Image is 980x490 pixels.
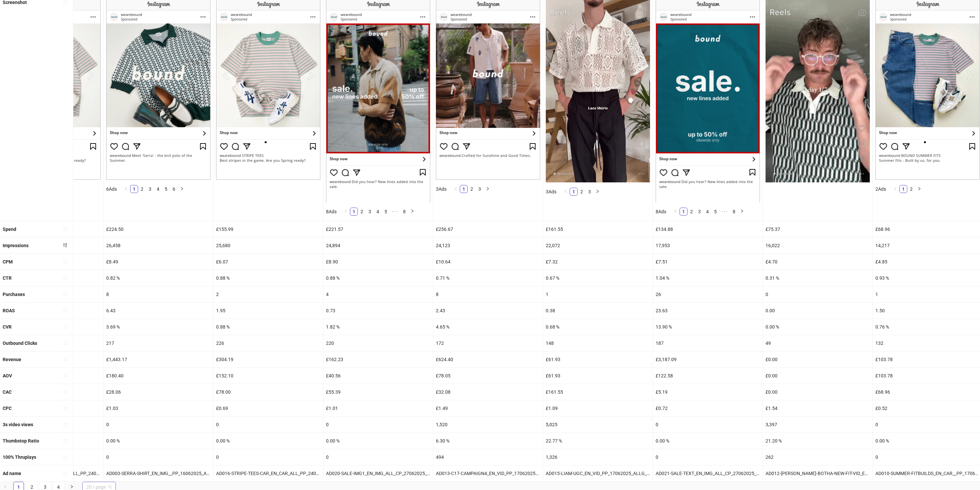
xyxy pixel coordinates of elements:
span: ••• [719,208,730,216]
li: 1 [899,185,907,193]
b: ROAS [3,308,15,313]
b: Impressions [3,243,29,248]
div: £0.69 [213,400,323,416]
a: 1 [350,208,358,215]
div: 21.20 % [763,433,872,449]
a: 3 [366,208,373,215]
li: Previous Page [672,208,680,216]
a: 2 [578,188,585,195]
div: 0.71 % [433,270,543,286]
span: 8 Ads [656,209,666,214]
span: right [180,187,184,191]
li: Next Page [408,208,416,216]
li: 1 [680,208,688,216]
span: sort-ascending [63,406,67,411]
button: left [122,185,130,193]
div: 1,520 [433,417,543,433]
li: Next Page [178,185,186,193]
span: sort-ascending [63,455,67,459]
li: 4 [154,185,162,193]
a: 1 [570,188,577,195]
span: sort-ascending [63,422,67,427]
div: 172 [433,335,543,351]
span: 6 Ads [106,186,117,192]
div: 0.00 % [213,433,323,449]
a: 5 [382,208,389,215]
div: £7.51 [653,254,763,270]
b: CPM [3,259,13,264]
button: right [738,208,746,216]
span: sort-ascending [63,373,67,378]
div: £61.93 [543,351,653,367]
div: £221.57 [323,221,433,237]
div: £5.19 [653,384,763,400]
span: sort-ascending [63,439,67,443]
div: £78.05 [433,368,543,384]
span: 3 Ads [436,186,447,192]
li: Next 5 Pages [719,208,730,216]
button: right [178,185,186,193]
b: AOV [3,373,12,378]
a: 2 [688,208,695,215]
a: 8 [730,208,738,215]
li: Next Page [738,208,746,216]
button: left [562,188,570,196]
span: right [740,209,744,213]
div: 2 [213,286,323,302]
a: 8 [401,208,408,215]
span: left [344,209,348,213]
li: 2 [907,185,915,193]
div: AD012-[PERSON_NAME]-BOTHA-NEW-FIT-VID_EN_VID_ALL_PP_24062025_M_CC_None_None__ – Copy 2 [763,465,872,481]
div: 25,680 [213,238,323,253]
li: 5 [711,208,719,216]
b: Revenue [3,357,21,362]
b: Thumbstop Ratio [3,438,39,443]
div: 3.69 % [104,319,213,335]
button: left [672,208,680,216]
span: sort-ascending [63,227,67,231]
a: 4 [704,208,711,215]
li: Previous Page [122,185,130,193]
span: 2 Ads [875,186,886,192]
a: 3 [696,208,703,215]
div: 8 [433,286,543,302]
div: 2.43 [433,303,543,319]
li: 3 [586,188,594,196]
span: sort-ascending [63,341,67,345]
div: 0.00 [763,303,872,319]
div: 0 [323,449,433,465]
div: 0 [763,286,872,302]
li: 1 [460,185,468,193]
b: CAC [3,389,12,395]
a: 2 [358,208,366,215]
div: 1.04 % [653,270,763,286]
div: 187 [653,335,763,351]
div: £75.37 [763,221,872,237]
span: ••• [390,208,400,216]
div: £1.01 [323,400,433,416]
div: 4.65 % [433,319,543,335]
div: £10.64 [433,254,543,270]
div: £0.00 [763,351,872,367]
div: 0.00 % [323,433,433,449]
li: Next 5 Pages [390,208,400,216]
a: 4 [154,185,162,193]
span: left [674,209,678,213]
div: 5,025 [543,417,653,433]
a: 3 [586,188,593,195]
div: £40.56 [323,368,433,384]
div: £0.00 [763,368,872,384]
li: 3 [695,208,703,216]
div: 148 [543,335,653,351]
span: right [596,189,600,193]
span: left [3,485,7,489]
li: 5 [382,208,390,216]
div: £152.10 [213,368,323,384]
div: 1 [543,286,653,302]
span: sort-ascending [63,357,67,362]
li: Previous Page [562,188,570,196]
span: 3 Ads [546,189,556,194]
